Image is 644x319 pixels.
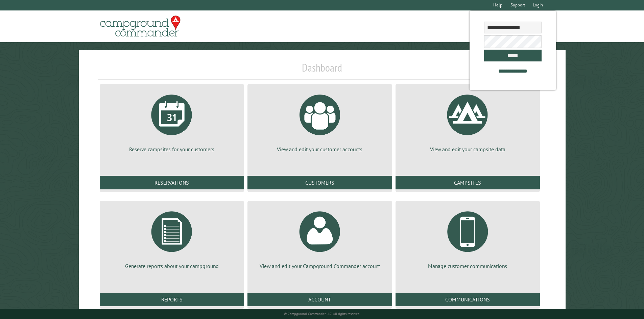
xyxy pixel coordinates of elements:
a: Reservations [100,176,244,189]
small: © Campground Commander LLC. All rights reserved. [284,312,360,316]
p: View and edit your Campground Commander account [256,262,384,270]
a: Generate reports about your campground [108,206,236,270]
a: Account [247,293,392,306]
a: View and edit your Campground Commander account [256,206,384,270]
img: Campground Commander [98,13,183,39]
p: Manage customer communications [404,262,532,270]
p: View and edit your campsite data [404,145,532,153]
a: View and edit your customer accounts [256,89,384,153]
p: View and edit your customer accounts [256,145,384,153]
a: Communications [396,293,540,306]
a: Reserve campsites for your customers [108,89,236,153]
a: Manage customer communications [404,206,532,270]
a: View and edit your campsite data [404,89,532,153]
a: Campsites [396,176,540,189]
p: Generate reports about your campground [108,262,236,270]
a: Reports [100,293,244,306]
p: Reserve campsites for your customers [108,145,236,153]
h1: Dashboard [98,61,546,80]
a: Customers [247,176,392,189]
